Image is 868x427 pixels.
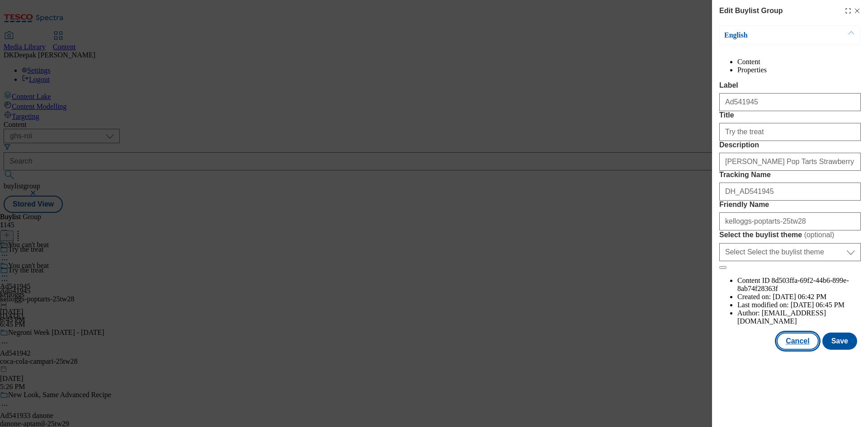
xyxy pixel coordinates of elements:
label: Title [719,111,861,119]
li: Content [737,58,861,66]
label: Friendly Name [719,201,861,209]
label: Label [719,81,861,89]
button: Save [822,333,857,350]
input: Enter Description [719,153,861,171]
span: 8d503ffa-69f2-44b6-899e-8ab74f28363f [737,277,849,292]
span: [DATE] 06:45 PM [791,301,844,309]
label: Select the buylist theme [719,230,861,239]
li: Created on: [737,293,861,301]
input: Enter Label [719,93,861,111]
li: Author: [737,309,861,325]
button: Cancel [777,333,818,350]
label: Description [719,141,861,149]
li: Properties [737,66,861,74]
p: English [724,31,819,40]
h4: Edit Buylist Group [719,5,783,16]
li: Content ID [737,277,861,293]
span: [EMAIL_ADDRESS][DOMAIN_NAME] [737,309,826,325]
li: Last modified on: [737,301,861,309]
span: ( optional ) [804,231,835,239]
span: [DATE] 06:42 PM [773,293,826,300]
label: Tracking Name [719,171,861,179]
input: Enter Friendly Name [719,212,861,230]
input: Enter Tracking Name [719,183,861,201]
input: Enter Title [719,123,861,141]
